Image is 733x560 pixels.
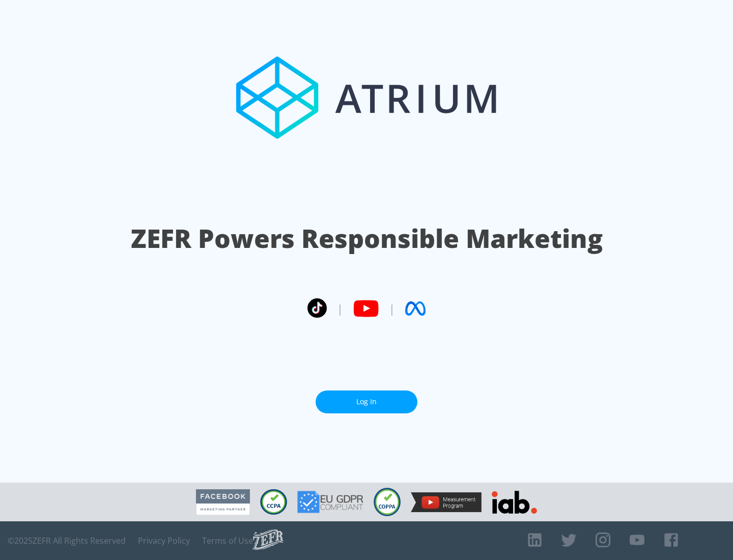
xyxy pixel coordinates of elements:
img: Facebook Marketing Partner [196,489,250,515]
h1: ZEFR Powers Responsible Marketing [131,221,603,256]
span: © 2025 ZEFR All Rights Reserved [8,536,126,546]
a: Privacy Policy [138,536,190,546]
span: | [389,301,395,316]
a: Terms of Use [202,536,253,546]
span: | [337,301,343,316]
img: CCPA Compliant [260,489,287,515]
img: COPPA Compliant [374,488,401,516]
img: IAB [492,491,537,514]
img: YouTube Measurement Program [411,492,482,512]
img: GDPR Compliant [297,491,363,513]
a: Log In [316,390,417,413]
